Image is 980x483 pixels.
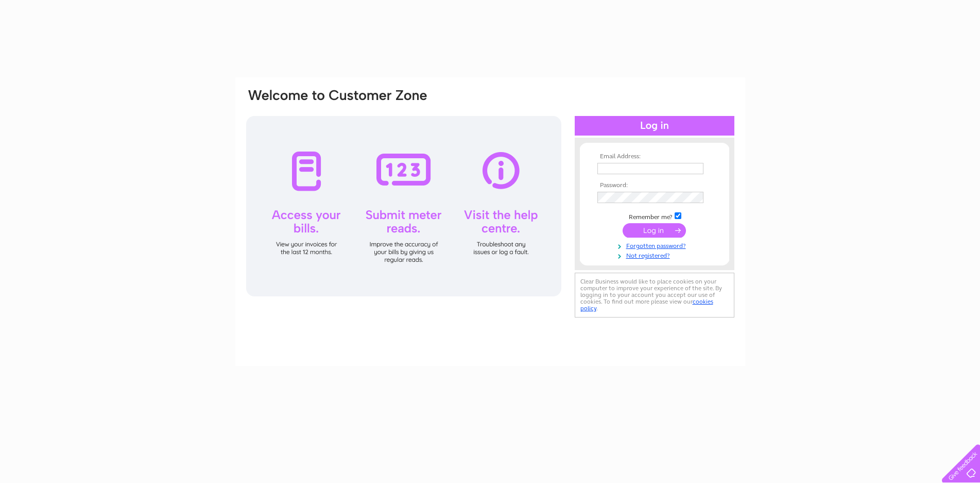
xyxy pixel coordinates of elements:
[580,298,713,312] a: cookies policy
[595,153,714,160] th: Email Address:
[597,250,714,260] a: Not registered?
[595,182,714,189] th: Password:
[595,211,714,221] td: Remember me?
[575,273,734,318] div: Clear Business would like to place cookies on your computer to improve your experience of the sit...
[623,223,686,238] input: Submit
[597,240,714,250] a: Forgotten password?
